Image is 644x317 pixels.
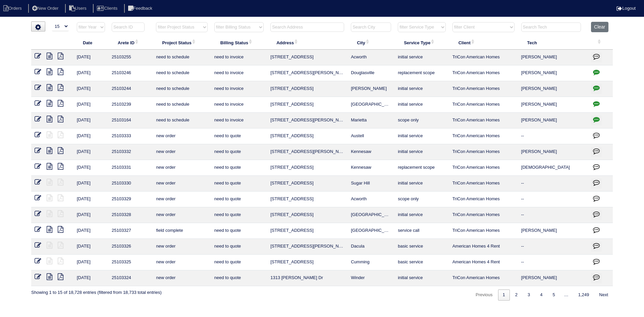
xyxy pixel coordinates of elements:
[394,239,449,255] td: basic service
[153,81,211,97] td: need to schedule
[518,160,588,176] td: [DEMOGRAPHIC_DATA]
[498,289,510,301] a: 1
[211,36,267,50] th: Billing Status: activate to sort column ascending
[449,192,518,207] td: TriCon American Homes
[351,22,391,32] input: Search City
[153,270,211,286] td: new order
[511,289,522,301] a: 2
[153,176,211,192] td: new order
[153,65,211,81] td: need to schedule
[267,113,347,128] td: [STREET_ADDRESS][PERSON_NAME]
[518,113,588,128] td: [PERSON_NAME]
[211,160,267,176] td: need to quote
[108,50,153,65] td: 25103255
[108,255,153,270] td: 25103325
[211,270,267,286] td: need to quote
[267,50,347,65] td: [STREET_ADDRESS]
[267,160,347,176] td: [STREET_ADDRESS]
[211,144,267,160] td: need to quote
[73,176,108,192] td: [DATE]
[211,223,267,239] td: need to quote
[574,289,594,301] a: 1,249
[267,36,347,50] th: Address: activate to sort column ascending
[394,207,449,223] td: initial service
[394,128,449,144] td: initial service
[394,97,449,113] td: initial service
[108,128,153,144] td: 25103333
[93,4,123,13] li: Clients
[267,81,347,97] td: [STREET_ADDRESS]
[347,97,394,113] td: [GEOGRAPHIC_DATA]
[153,239,211,255] td: new order
[108,207,153,223] td: 25103328
[394,160,449,176] td: replacement scope
[560,292,573,297] span: …
[518,65,588,81] td: [PERSON_NAME]
[267,192,347,207] td: [STREET_ADDRESS]
[347,50,394,65] td: Acworth
[394,81,449,97] td: initial service
[211,97,267,113] td: need to invoice
[449,176,518,192] td: TriCon American Homes
[211,113,267,128] td: need to invoice
[535,289,547,301] a: 4
[471,289,497,301] a: Previous
[394,192,449,207] td: scope only
[347,270,394,286] td: Winder
[347,255,394,270] td: Cumming
[347,160,394,176] td: Kennesaw
[211,81,267,97] td: need to invoice
[394,176,449,192] td: initial service
[108,144,153,160] td: 25103332
[153,113,211,128] td: need to schedule
[449,97,518,113] td: TriCon American Homes
[153,128,211,144] td: new order
[73,255,108,270] td: [DATE]
[211,65,267,81] td: need to invoice
[394,36,449,50] th: Service Type: activate to sort column ascending
[616,6,636,11] a: Logout
[153,223,211,239] td: field complete
[28,6,64,11] a: New Order
[449,65,518,81] td: TriCon American Homes
[108,81,153,97] td: 25103244
[449,144,518,160] td: TriCon American Homes
[73,207,108,223] td: [DATE]
[518,97,588,113] td: [PERSON_NAME]
[153,144,211,160] td: new order
[267,65,347,81] td: [STREET_ADDRESS][PERSON_NAME]
[267,255,347,270] td: [STREET_ADDRESS]
[73,81,108,97] td: [DATE]
[73,223,108,239] td: [DATE]
[267,207,347,223] td: [STREET_ADDRESS]
[347,223,394,239] td: [GEOGRAPHIC_DATA]
[449,160,518,176] td: TriCon American Homes
[108,97,153,113] td: 25103239
[347,176,394,192] td: Sugar Hill
[211,207,267,223] td: need to quote
[153,97,211,113] td: need to schedule
[108,176,153,192] td: 25103330
[588,36,613,50] th: : activate to sort column ascending
[31,286,162,296] div: Showing 1 to 15 of 18,728 entries (filtered from 18,733 total entries)
[108,65,153,81] td: 25103246
[394,50,449,65] td: initial service
[73,97,108,113] td: [DATE]
[394,270,449,286] td: initial service
[73,192,108,207] td: [DATE]
[449,81,518,97] td: TriCon American Homes
[518,255,588,270] td: --
[73,113,108,128] td: [DATE]
[449,270,518,286] td: TriCon American Homes
[449,223,518,239] td: TriCon American Homes
[211,192,267,207] td: need to quote
[73,36,108,50] th: Date
[347,65,394,81] td: Douglasville
[73,144,108,160] td: [DATE]
[73,270,108,286] td: [DATE]
[518,207,588,223] td: --
[347,128,394,144] td: Austell
[449,128,518,144] td: TriCon American Homes
[449,239,518,255] td: American Homes 4 Rent
[28,4,64,13] li: New Order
